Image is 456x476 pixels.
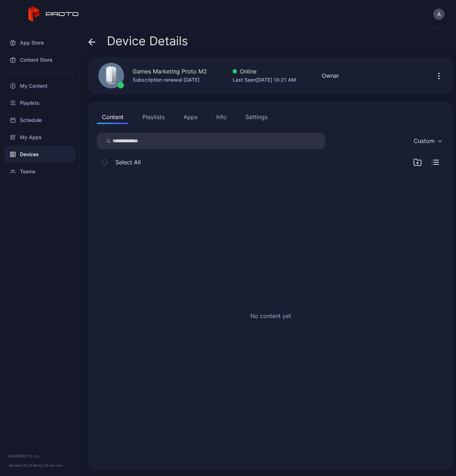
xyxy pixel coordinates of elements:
[138,110,170,124] button: Playlists
[4,163,75,180] a: Teams
[322,71,339,80] div: Owner
[4,129,75,146] a: My Apps
[4,34,75,51] a: App Store
[410,133,445,149] button: Custom
[250,312,291,320] h2: No content yet
[178,110,202,124] button: Apps
[9,463,33,467] span: Version 1.12.0 •
[4,146,75,163] a: Devices
[4,112,75,129] a: Schedule
[414,137,435,144] div: Custom
[233,67,296,76] div: Online
[133,67,207,76] div: Games Marketing Proto M2
[115,158,141,167] span: Select All
[133,76,207,84] div: Subscription renewal [DATE]
[4,77,75,94] a: My Content
[107,34,188,48] span: Device Details
[233,76,296,84] div: Last Seen [DATE] 10:21 AM
[4,94,75,112] a: Playlists
[211,110,232,124] button: Info
[245,113,268,121] div: Settings
[97,110,129,124] button: Content
[9,453,71,459] div: © 2025 PROTO, Inc.
[4,51,75,68] a: Content Store
[433,9,445,20] button: A
[216,113,227,121] div: Info
[33,463,62,467] a: Terms Of Service
[240,110,273,124] button: Settings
